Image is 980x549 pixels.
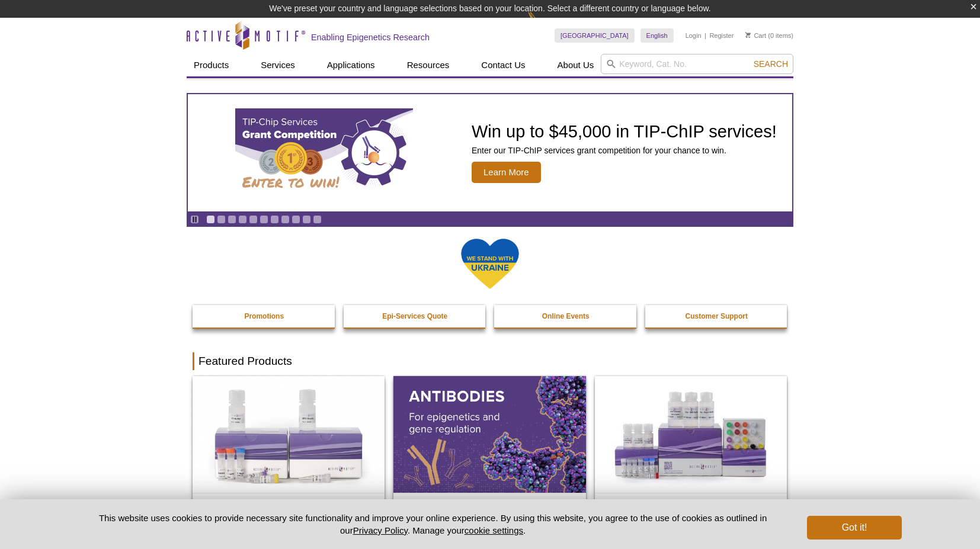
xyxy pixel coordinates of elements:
button: Got it! [807,516,902,540]
a: Go to slide 10 [302,215,311,224]
a: Register [709,31,734,40]
img: We Stand With Ukraine [460,237,520,290]
img: TIP-ChIP Services Grant Competition [235,108,413,197]
a: Resources [400,54,457,76]
img: Change Here [527,9,559,37]
strong: Customer Support [686,312,748,320]
input: Keyword, Cat. No. [601,54,793,74]
a: [GEOGRAPHIC_DATA] [555,28,635,43]
a: Go to slide 8 [281,215,290,224]
a: Services [254,54,302,76]
a: Contact Us [474,54,532,76]
img: All Antibodies [393,376,585,492]
a: Products [187,54,236,76]
a: Go to slide 4 [238,215,247,224]
a: Epi-Services Quote [344,305,487,328]
a: Go to slide 2 [217,215,226,224]
li: (0 items) [745,28,793,43]
article: TIP-ChIP Services Grant Competition [188,94,792,211]
a: Customer Support [645,305,789,328]
p: This website uses cookies to provide necessary site functionality and improve your online experie... [78,512,787,537]
strong: Promotions [244,312,284,320]
a: Online Events [494,305,638,328]
p: Enter our TIP-ChIP services grant competition for your chance to win. [472,145,777,156]
img: CUT&Tag-IT® Express Assay Kit [595,376,787,492]
strong: Online Events [542,312,590,320]
a: English [640,28,674,43]
h2: CUT&Tag-IT Express Assay Kit [601,496,781,514]
a: Go to slide 6 [260,215,268,224]
a: About Us [550,54,601,76]
a: Applications [320,54,382,76]
a: TIP-ChIP Services Grant Competition Win up to $45,000 in TIP-ChIP services! Enter our TIP-ChIP se... [188,94,792,211]
li: | [704,28,706,43]
a: Go to slide 5 [249,215,258,224]
a: Go to slide 11 [313,215,322,224]
a: Login [686,31,702,40]
a: Cart [745,31,766,40]
a: Go to slide 1 [206,215,215,224]
img: Your Cart [745,32,751,38]
h2: Featured Products [193,352,787,370]
a: Toggle autoplay [190,215,199,224]
strong: Epi-Services Quote [382,312,447,320]
a: Go to slide 3 [228,215,236,224]
h2: Win up to $45,000 in TIP-ChIP services! [472,123,777,140]
a: Privacy Policy [353,525,408,535]
span: Learn More [472,162,541,183]
h2: Enabling Epigenetics Research [311,32,430,43]
img: DNA Library Prep Kit for Illumina [193,376,385,492]
button: Search [750,59,792,69]
h2: Antibodies [399,496,579,514]
a: Go to slide 9 [292,215,300,224]
h2: DNA Library Prep Kit for Illumina [198,496,379,514]
a: Go to slide 7 [270,215,279,224]
a: Promotions [193,305,336,328]
span: Search [754,59,788,69]
button: cookie settings [465,525,523,535]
